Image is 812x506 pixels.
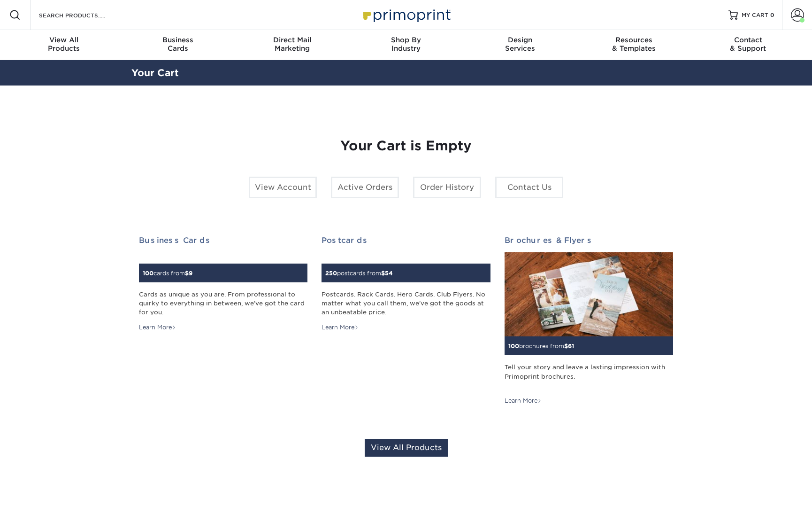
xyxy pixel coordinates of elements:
[691,30,805,60] a: Contact& Support
[413,177,481,198] a: Order History
[349,36,463,44] span: Shop By
[139,290,307,317] div: Cards as unique as you are. From professional to quirky to everything in between, we've got the c...
[505,236,673,245] h2: Brochures & Flyers
[249,177,317,198] a: View Account
[564,343,568,350] span: $
[121,30,235,60] a: BusinessCards
[143,270,153,277] span: 100
[508,343,519,350] span: 100
[463,36,577,44] span: Design
[139,236,307,245] h2: Business Cards
[505,252,673,337] img: Brochures & Flyers
[505,236,673,405] a: Brochures & Flyers 100brochures from$61 Tell your story and leave a lasting impression with Primo...
[7,36,121,44] span: View All
[185,270,189,277] span: $
[349,30,463,60] a: Shop ByIndustry
[505,363,673,390] div: Tell your story and leave a lasting impression with Primoprint brochures.
[381,270,385,277] span: $
[385,270,393,277] span: 54
[139,236,307,332] a: Business Cards 100cards from$9 Cards as unique as you are. From professional to quirky to everyth...
[7,36,121,53] div: Products
[505,397,542,405] div: Learn More
[568,343,574,350] span: 61
[322,236,490,332] a: Postcards 250postcards from$54 Postcards. Rack Cards. Hero Cards. Club Flyers. No matter what you...
[235,30,349,60] a: Direct MailMarketing
[235,36,349,44] span: Direct Mail
[7,30,121,60] a: View AllProducts
[121,36,235,44] span: Business
[770,12,774,18] span: 0
[322,236,490,245] h2: Postcards
[359,5,453,25] img: Primoprint
[365,439,448,457] a: View All Products
[38,9,130,21] input: SEARCH PRODUCTS.....
[322,290,490,317] div: Postcards. Rack Cards. Hero Cards. Club Flyers. No matter what you call them, we've got the goods...
[508,343,574,350] small: brochures from
[742,11,768,19] span: MY CART
[349,36,463,53] div: Industry
[139,138,673,154] h1: Your Cart is Empty
[463,30,577,60] a: DesignServices
[463,36,577,53] div: Services
[131,67,179,78] a: Your Cart
[121,36,235,53] div: Cards
[235,36,349,53] div: Marketing
[325,270,337,277] span: 250
[322,323,359,332] div: Learn More
[577,36,691,44] span: Resources
[331,177,399,198] a: Active Orders
[691,36,805,53] div: & Support
[577,30,691,60] a: Resources& Templates
[577,36,691,53] div: & Templates
[691,36,805,44] span: Contact
[139,323,176,332] div: Learn More
[322,258,322,258] img: Postcards
[495,177,563,198] a: Contact Us
[189,270,192,277] span: 9
[143,270,192,277] small: cards from
[325,270,393,277] small: postcards from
